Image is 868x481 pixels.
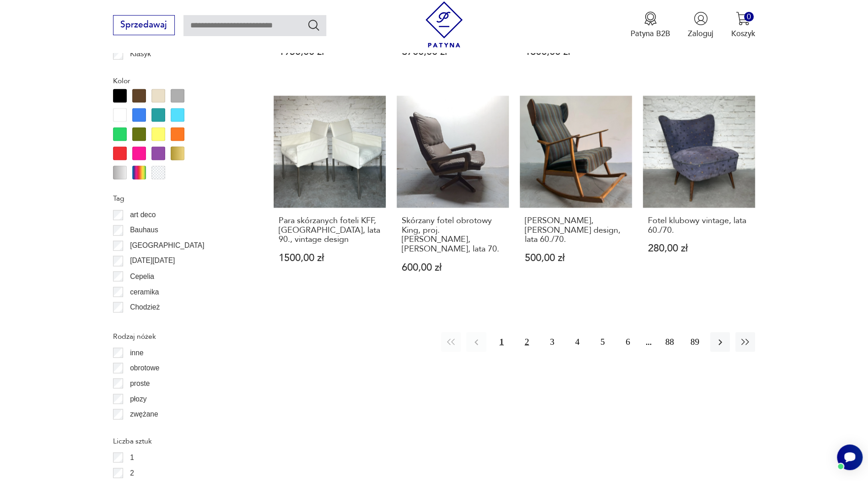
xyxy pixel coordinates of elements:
a: Ikona medaluPatyna B2B [631,11,670,39]
p: Tag [113,192,248,204]
a: Skórzany fotel obrotowy King, proj. Andre Vanderbeuck, Strassle, lata 70.Skórzany fotel obrotowy ... [397,96,509,294]
a: Para skórzanych foteli KFF, Niemcy, lata 90., vintage designPara skórzanych foteli KFF, [GEOGRAPH... [274,96,386,294]
h3: Para skórzanych foteli KFF, [GEOGRAPHIC_DATA], lata 90., vintage design [279,216,381,244]
img: Ikona medalu [643,11,658,26]
p: 600,00 zł [402,262,504,272]
button: Szukaj [307,18,320,32]
button: Zaloguj [688,11,713,39]
p: obrotowe [130,362,159,374]
button: 89 [685,332,705,352]
div: 0 [744,12,754,21]
p: 1800,00 zł [525,47,627,57]
p: 1500,00 zł [279,253,381,263]
p: zwężane [130,408,158,420]
p: [DATE][DATE] [130,255,175,267]
p: inne [130,347,143,358]
a: Fotel klubowy vintage, lata 60./70.Fotel klubowy vintage, lata 60./70.280,00 zł [643,96,755,294]
p: Rodzaj nóżek [113,330,248,342]
p: 2 [130,467,134,479]
p: 1 [130,451,134,463]
button: 0Koszyk [731,11,755,39]
img: Ikona koszyka [736,11,750,26]
button: Sprzedawaj [113,15,175,35]
button: 6 [618,332,637,352]
p: Cepelia [130,270,154,282]
p: płozy [130,393,146,405]
p: 3700,00 zł [402,47,504,57]
button: 5 [593,332,612,352]
p: Zaloguj [688,28,713,39]
img: Patyna - sklep z meblami i dekoracjami vintage [421,1,467,48]
p: Chodzież [130,301,160,313]
p: Bauhaus [130,224,158,236]
button: 2 [517,332,537,352]
h3: [PERSON_NAME], [PERSON_NAME] design, lata 60./70. [525,216,627,244]
p: 280,00 zł [648,244,750,253]
p: Patyna B2B [631,28,670,39]
p: Liczba sztuk [113,435,248,447]
iframe: Smartsupp widget button [837,444,863,470]
p: 500,00 zł [525,253,627,263]
img: Ikonka użytkownika [694,11,708,26]
p: Klasyk [130,48,151,60]
button: Patyna B2B [631,11,670,39]
h3: Skórzany fotel obrotowy King, proj. [PERSON_NAME], [PERSON_NAME], lata 70. [402,216,504,254]
p: proste [130,377,150,389]
button: 3 [542,332,562,352]
p: Koszyk [731,28,755,39]
p: Ćmielów [130,316,157,328]
button: 88 [660,332,679,352]
p: [GEOGRAPHIC_DATA] [130,240,204,251]
h3: Fotel klubowy vintage, lata 60./70. [648,216,750,235]
button: 4 [567,332,587,352]
p: Kolor [113,75,248,87]
button: 1 [492,332,512,352]
p: art deco [130,209,156,221]
p: ceramika [130,286,159,298]
a: Fotel bujany, skandynawski design, lata 60./70.[PERSON_NAME], [PERSON_NAME] design, lata 60./70.5... [520,96,632,294]
p: 1950,00 zł [279,47,381,57]
a: Sprzedawaj [113,22,175,29]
